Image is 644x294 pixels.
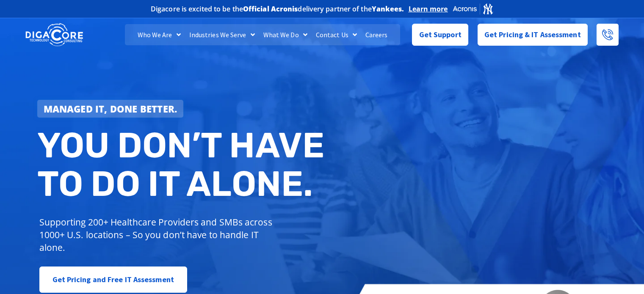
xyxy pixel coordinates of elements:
[312,24,361,45] a: Contact Us
[484,26,581,43] span: Get Pricing & IT Assessment
[412,24,468,46] a: Get Support
[409,5,448,13] a: Learn more
[151,5,404,12] h2: Digacore is excited to be the delivery partner of the
[125,24,400,45] nav: Menu
[452,3,494,15] img: Acronis
[419,26,462,43] span: Get Support
[478,24,588,46] a: Get Pricing & IT Assessment
[39,267,187,293] a: Get Pricing and Free IT Assessment
[259,24,312,45] a: What We Do
[39,216,276,254] p: Supporting 200+ Healthcare Providers and SMBs across 1000+ U.S. locations – So you don’t have to ...
[185,24,259,45] a: Industries We Serve
[37,126,329,203] h2: You don’t have to do IT alone.
[243,4,298,14] b: Official Acronis
[133,24,185,45] a: Who We Are
[44,102,177,115] strong: Managed IT, done better.
[361,24,392,45] a: Careers
[37,100,184,118] a: Managed IT, done better.
[25,22,83,47] img: DigaCore Technology Consulting
[372,4,404,14] b: Yankees.
[53,271,174,288] span: Get Pricing and Free IT Assessment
